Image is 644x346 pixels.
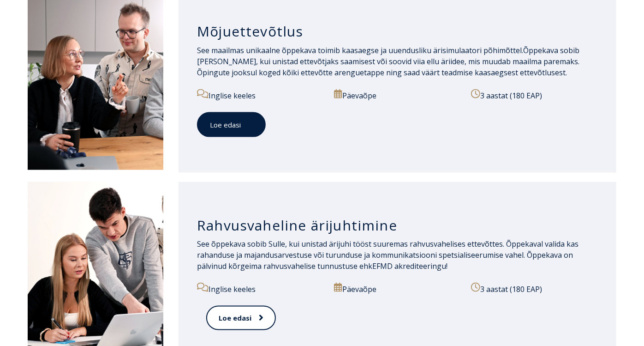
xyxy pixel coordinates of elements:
[372,261,446,271] a: EFMD akrediteeringu
[334,89,461,101] p: Päevaõpe
[471,89,589,101] p: 3 aastat (180 EAP)
[197,45,523,55] span: See maailmas unikaalne õppekava toimib kaasaegse ja uuendusliku ärisimulaatori põhimõttel.
[206,306,276,330] a: Loe edasi
[197,283,324,295] p: Inglise keeles
[197,45,579,78] span: Õppekava sobib [PERSON_NAME], kui unistad ettevõtjaks saamisest või soovid viia ellu äriidee, mis...
[471,283,598,295] p: 3 aastat (180 EAP)
[197,112,266,138] a: Loe edasi
[197,217,598,234] h3: Rahvusvaheline ärijuhtimine
[197,89,324,101] p: Inglise keeles
[197,239,578,271] span: See õppekava sobib Sulle, kui unistad ärijuhi tööst suuremas rahvusvahelises ettevõttes. Õppekava...
[334,283,461,295] p: Päevaõpe
[197,23,598,40] h3: Mõjuettevõtlus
